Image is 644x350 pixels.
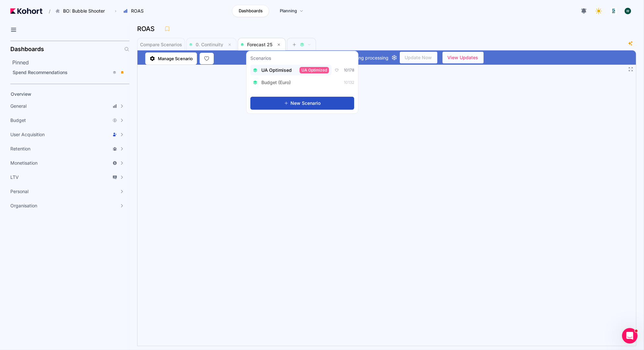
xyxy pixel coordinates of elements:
[448,53,478,62] span: View Updates
[247,42,272,47] span: Forecast 25
[131,8,144,14] span: ROAS
[250,77,297,88] button: Budget (Euro)
[10,117,26,124] span: Budget
[10,160,38,166] span: Monetisation
[232,5,269,17] a: Dashboards
[10,68,127,77] a: Spend Recommendations
[11,91,31,97] span: Overview
[158,55,193,62] span: Manage Scenario
[250,65,332,75] button: UA OptimisedUA Optimized
[44,8,50,15] span: /
[12,59,129,66] h2: Pinned
[280,8,297,14] span: Planning
[10,131,45,138] span: User Acquisition
[52,5,112,16] button: BO: Bubble Shooter
[10,146,30,152] span: Retention
[137,26,158,32] h3: ROAS
[8,89,118,99] a: Overview
[196,42,223,47] span: 0. Continuity
[344,80,354,85] span: 10132
[250,55,271,63] h3: Scenarios
[261,79,291,86] span: Budget (Euro)
[261,67,292,73] span: UA Optimised
[610,8,617,14] img: logo_logo_images_1_20240607072359498299_20240828135028712857.jpeg
[63,8,105,14] span: BO: Bubble Shooter
[10,8,42,14] img: Kohort logo
[13,70,68,75] span: Spend Recommendations
[120,5,150,16] button: ROAS
[300,67,329,73] span: UA Optimized
[239,8,263,14] span: Dashboards
[10,174,19,180] span: LTV
[290,100,321,106] span: New Scenario
[10,202,37,209] span: Organisation
[344,68,354,73] span: 10178
[10,188,28,195] span: Personal
[622,328,638,344] iframe: Intercom live chat
[628,67,633,72] button: Fullscreen
[442,52,484,63] button: View Updates
[114,8,118,14] span: ›
[140,42,182,47] span: Compare Scenarios
[10,46,44,52] h2: Dashboards
[145,52,197,65] a: Manage Scenario
[10,103,27,109] span: General
[273,5,310,17] a: Planning
[250,97,354,110] button: New Scenario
